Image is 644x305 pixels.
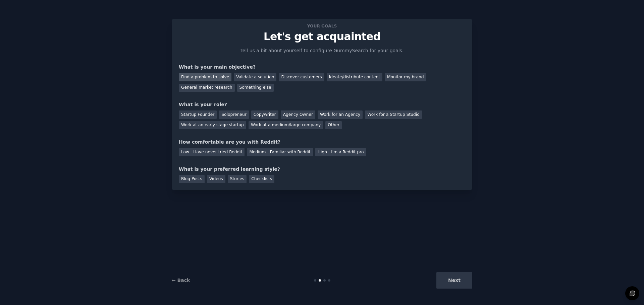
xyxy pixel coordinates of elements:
[207,175,225,183] div: Videos
[179,110,217,119] div: Startup Founder
[251,110,278,119] div: Copywriter
[237,47,407,54] p: Tell us a bit about yourself to configure GummySearch for your goals.
[306,22,338,29] span: Your goals
[179,31,465,43] p: Let's get acquainted
[385,73,426,81] div: Monitor my brand
[179,73,231,81] div: Find a problem to solve
[219,110,249,119] div: Solopreneur
[318,110,363,119] div: Work for an Agency
[279,73,324,81] div: Discover customers
[172,278,190,283] a: ← Back
[179,166,465,173] div: What is your preferred learning style?
[179,101,465,108] div: What is your role?
[179,64,465,71] div: What is your main objective?
[249,121,323,130] div: Work at a medium/large company
[315,148,366,156] div: High - I'm a Reddit pro
[327,73,382,81] div: Ideate/distribute content
[365,110,422,119] div: Work for a Startup Studio
[281,110,315,119] div: Agency Owner
[179,148,245,156] div: Low - Have never tried Reddit
[179,175,205,183] div: Blog Posts
[228,175,247,183] div: Stories
[179,84,235,92] div: General market research
[247,148,313,156] div: Medium - Familiar with Reddit
[179,121,246,130] div: Work at an early stage startup
[237,84,274,92] div: Something else
[249,175,274,183] div: Checklists
[234,73,276,81] div: Validate a solution
[325,121,342,130] div: Other
[179,139,465,146] div: How comfortable are you with Reddit?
